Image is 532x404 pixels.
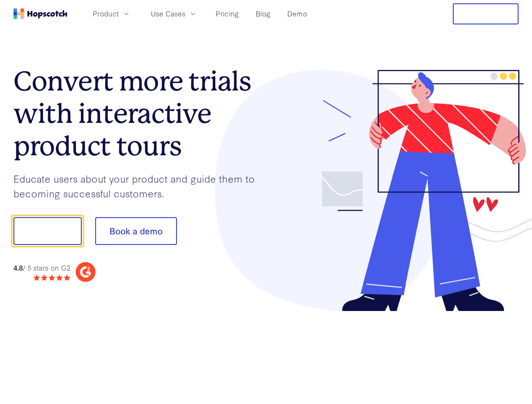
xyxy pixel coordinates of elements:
button: Use Cases [146,7,202,21]
button: Book a demo [95,217,177,245]
a: Pricing [212,7,242,21]
button: Free Trial [453,3,519,24]
button: Product [88,7,136,21]
span: Product [93,8,119,19]
strong: 4.8 [13,263,23,272]
button: Show me! [13,217,82,245]
p: Educate users about your product and guide them to becoming successful customers. [13,171,266,200]
a: Demo [284,7,310,21]
div: / 5 stars on G2 [13,263,70,273]
h1: Convert more trials with interactive product tours [13,65,266,162]
a: Home [13,8,67,19]
span: Use Cases [151,8,185,19]
a: Blog [252,7,274,21]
